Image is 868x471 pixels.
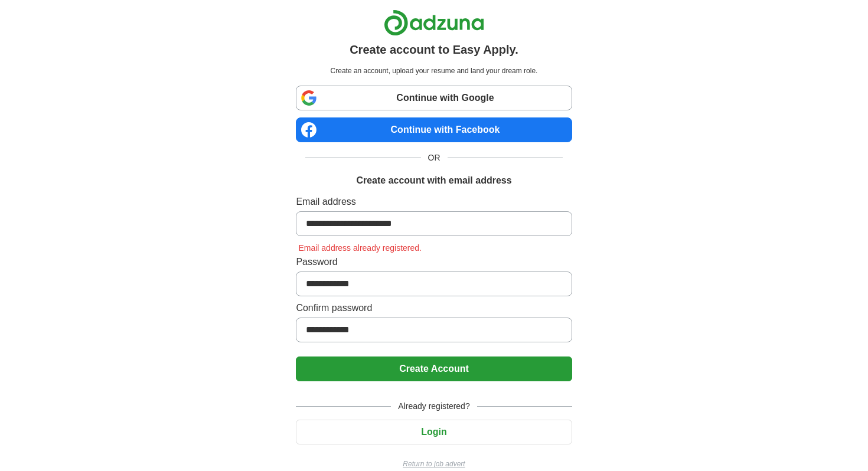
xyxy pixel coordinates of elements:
[296,255,572,269] label: Password
[356,174,511,188] h1: Create account with email address
[296,459,572,469] a: Return to job advert
[296,420,572,444] button: Login
[296,243,424,253] span: Email address already registered.
[421,152,448,164] span: OR
[296,117,572,142] a: Continue with Facebook
[296,86,572,110] a: Continue with Google
[298,66,569,76] p: Create an account, upload your resume and land your dream role.
[391,400,477,413] span: Already registered?
[296,195,572,209] label: Email address
[350,41,518,58] h1: Create account to Easy Apply.
[384,9,484,36] img: Adzuna logo
[296,356,572,381] button: Create Account
[296,427,572,437] a: Login
[296,301,572,315] label: Confirm password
